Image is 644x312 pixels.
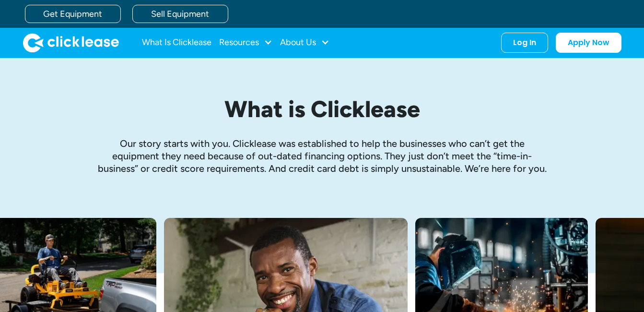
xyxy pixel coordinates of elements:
a: Sell Equipment [132,5,228,23]
a: Apply Now [556,33,621,53]
img: Clicklease logo [23,33,119,52]
p: Our story starts with you. Clicklease was established to help the businesses who can’t get the eq... [97,137,548,175]
div: Resources [219,33,272,52]
div: Log In [513,38,536,48]
h1: What is Clicklease [97,96,548,122]
a: Get Equipment [25,5,121,23]
a: home [23,33,119,52]
a: What Is Clicklease [142,33,211,52]
div: About Us [280,33,329,52]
